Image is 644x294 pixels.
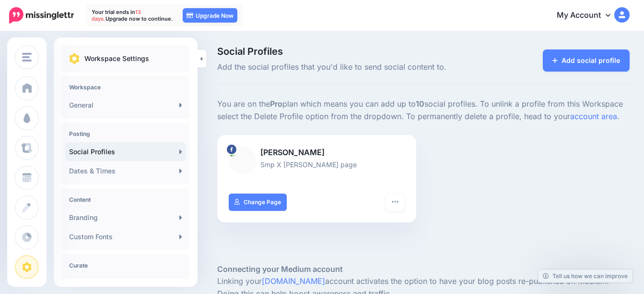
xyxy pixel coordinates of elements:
[270,99,282,109] b: Pro
[84,53,149,64] p: Workspace Settings
[543,49,630,72] a: Add social profile
[229,194,287,211] a: Change Page
[183,8,237,23] a: Upgrade Now
[570,111,617,121] a: account area
[217,47,487,56] span: Social Profiles
[69,262,182,269] h4: Curate
[65,142,186,161] a: Social Profiles
[22,53,32,61] img: menu.png
[538,269,632,282] a: Tell us how we can improve
[9,7,74,24] img: Missinglettr
[217,98,630,123] p: You are on the plan which means you can add up to social profiles. To unlink a profile from this ...
[217,263,630,275] h5: Connecting your Medium account
[416,99,424,109] b: 10
[65,227,186,246] a: Custom Fonts
[92,9,173,22] p: Your trial ends in Upgrade now to continue.
[69,53,80,64] img: settings.png
[65,96,186,115] a: General
[69,196,182,203] h4: Content
[229,147,405,159] p: [PERSON_NAME]
[65,161,186,181] a: Dates & Times
[69,130,182,137] h4: Posting
[547,4,630,27] a: My Account
[65,208,186,227] a: Branding
[92,9,141,22] span: 13 days.
[217,61,487,73] span: Add the social profiles that you'd like to send social content to.
[69,84,182,91] h4: Workspace
[229,159,405,170] p: Smp X [PERSON_NAME] page
[262,276,325,286] a: [DOMAIN_NAME]
[65,274,186,293] a: General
